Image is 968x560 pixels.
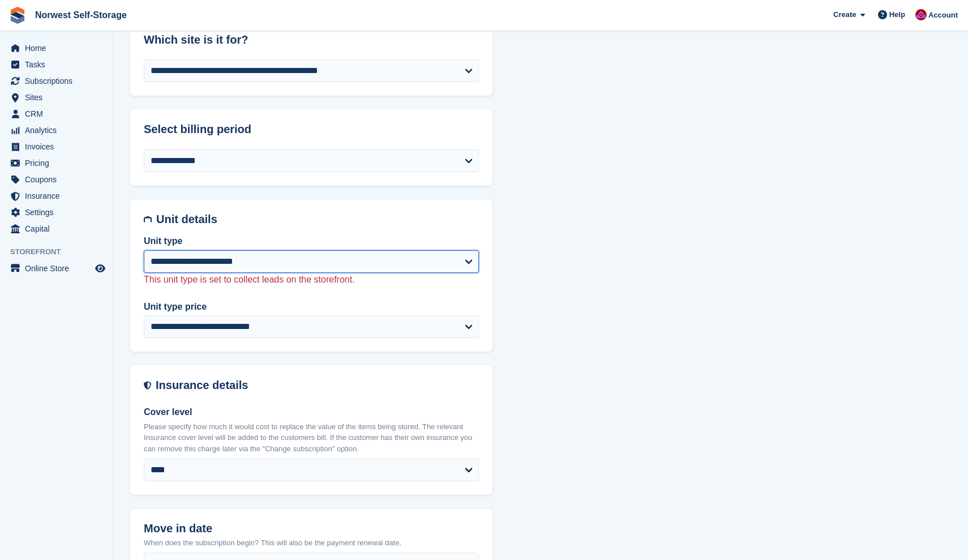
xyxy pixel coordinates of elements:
[144,234,479,248] label: Unit type
[6,204,107,220] a: menu
[144,405,479,419] label: Cover level
[144,522,479,535] h2: Move in date
[25,172,93,187] span: Coupons
[6,89,107,105] a: menu
[889,9,905,20] span: Help
[25,221,93,237] span: Capital
[144,379,151,392] img: insurance-details-icon-731ffda60807649b61249b889ba3c5e2b5c27d34e2e1fb37a309f0fde93ff34a.svg
[25,155,93,171] span: Pricing
[25,139,93,155] span: Invoices
[10,246,113,258] span: Storefront
[25,40,93,56] span: Home
[928,10,958,21] span: Account
[6,73,107,89] a: menu
[25,57,93,72] span: Tasks
[93,262,107,275] a: Preview store
[25,260,93,276] span: Online Store
[144,537,479,549] p: When does the subscription begin? This will also be the payment renewal date.
[6,57,107,72] a: menu
[144,123,479,136] h2: Select billing period
[6,122,107,138] a: menu
[25,188,93,204] span: Insurance
[31,6,131,24] a: Norwest Self-Storage
[144,33,479,46] h2: Which site is it for?
[6,188,107,204] a: menu
[25,73,93,89] span: Subscriptions
[6,139,107,155] a: menu
[144,421,479,455] p: Please specify how much it would cost to replace the value of the items being stored. The relevan...
[144,300,479,314] label: Unit type price
[25,106,93,122] span: CRM
[6,260,107,276] a: menu
[9,7,26,24] img: stora-icon-8386f47178a22dfd0bd8f6a31ec36ba5ce8667c1dd55bd0f319d3a0aa187defe.svg
[6,40,107,56] a: menu
[144,273,479,287] p: This unit type is set to collect leads on the storefront.
[156,379,479,392] h2: Insurance details
[6,106,107,122] a: menu
[144,213,152,226] img: unit-details-icon-595b0c5c156355b767ba7b61e002efae458ec76ed5ec05730b8e856ff9ea34a9.svg
[156,213,479,226] h2: Unit details
[25,122,93,138] span: Analytics
[6,221,107,237] a: menu
[6,172,107,187] a: menu
[915,9,927,20] img: Daniel Grensinger
[6,155,107,171] a: menu
[833,9,856,20] span: Create
[25,89,93,105] span: Sites
[25,204,93,220] span: Settings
